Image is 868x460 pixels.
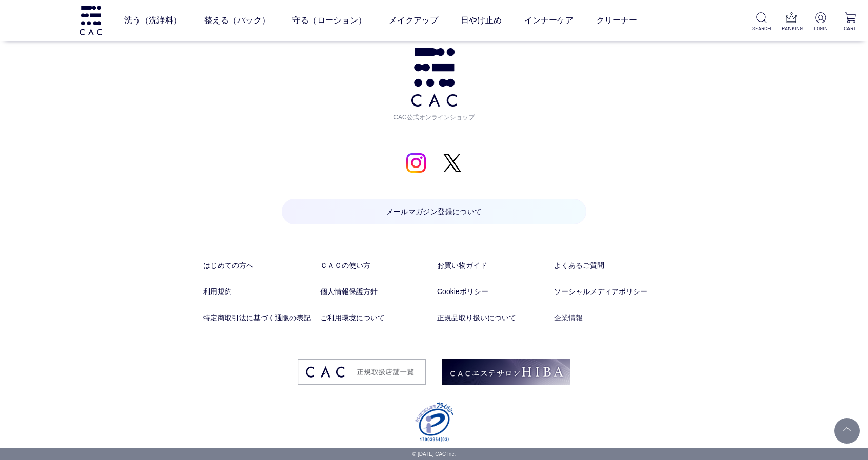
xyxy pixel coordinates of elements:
[811,25,830,32] p: LOGIN
[596,6,637,35] a: クリーナー
[390,48,478,122] a: CAC公式オンラインショップ
[752,25,771,32] p: SEARCH
[437,260,548,271] a: お買い物ガイド
[204,6,270,35] a: 整える（パック）
[461,6,502,35] a: 日やけ止め
[841,12,860,32] a: CART
[320,312,431,323] a: ご利用環境について
[203,260,314,271] a: はじめての方へ
[390,107,478,122] span: CAC公式オンラインショップ
[78,6,104,35] img: logo
[782,12,801,32] a: RANKING
[292,6,366,35] a: 守る（ローション）
[554,286,665,297] a: ソーシャルメディアポリシー
[124,6,182,35] a: 洗う（洗浄料）
[554,260,665,271] a: よくあるご質問
[437,286,548,297] a: Cookieポリシー
[320,286,431,297] a: 個人情報保護方針
[524,6,574,35] a: インナーケア
[282,199,586,224] a: メールマガジン登録について
[442,359,570,385] img: footer_image02.png
[554,312,665,323] a: 企業情報
[203,286,314,297] a: 利用規約
[320,260,431,271] a: ＣＡＣの使い方
[203,312,314,323] a: 特定商取引法に基づく通販の表記
[811,12,830,32] a: LOGIN
[752,12,771,32] a: SEARCH
[298,359,426,385] img: footer_image03.png
[782,25,801,32] p: RANKING
[437,312,548,323] a: 正規品取り扱いについて
[841,25,860,32] p: CART
[389,6,438,35] a: メイクアップ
